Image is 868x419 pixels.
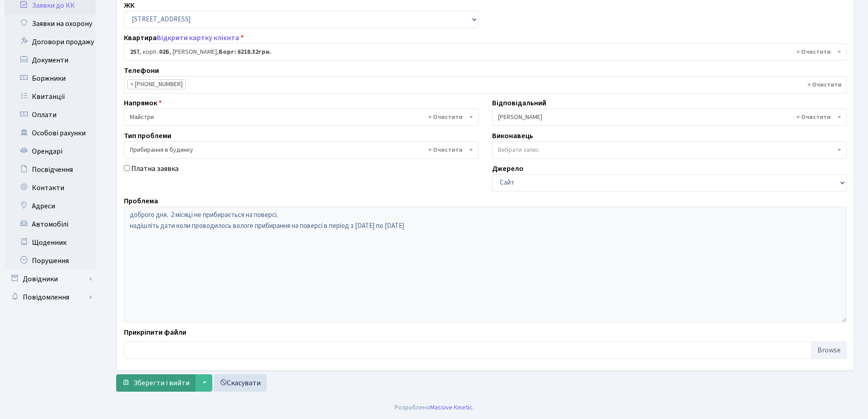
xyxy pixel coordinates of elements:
span: Прибирання в будинку [124,141,478,159]
span: Видалити всі елементи [428,145,462,155]
a: Відкрити картку клієнта [157,33,239,43]
label: Виконавець [492,130,533,141]
a: Заявки на охорону [5,15,96,33]
b: 257 [130,47,139,57]
a: Автомобілі [5,215,96,233]
a: Особові рахунки [5,124,96,142]
label: Проблема [124,196,158,207]
label: Напрямок [124,98,162,109]
a: Контакти [5,179,96,197]
a: Повідомлення [5,288,96,306]
span: <b>257</b>, корп.: <b>02Б</b>, Стрішна Юлія Борисівна, <b>Борг: 6218.32грн.</b> [130,47,835,57]
span: Майстри [124,109,478,126]
span: Зберегти і вийти [134,378,190,388]
label: Телефони [124,65,159,76]
a: Адреси [5,197,96,215]
span: <b>257</b>, корп.: <b>02Б</b>, Стрішна Юлія Борисівна, <b>Борг: 6218.32грн.</b> [124,43,847,61]
a: Massive Kinetic [430,403,473,412]
a: Квитанції [5,88,96,106]
a: Орендарі [5,142,96,160]
span: Синельник С.В. [498,113,835,122]
span: Видалити всі елементи [796,113,831,122]
span: Видалити всі елементи [807,80,842,89]
span: Прибирання в будинку [130,145,467,155]
a: Довідники [5,270,96,288]
span: × [130,80,134,89]
a: Боржники [5,69,96,88]
textarea: доброго дня. 2 місяці не прибирається на поверсі. надішліть дати коли проводилось вологе прибиран... [124,207,847,322]
button: Зберегти і вийти [116,374,195,392]
a: Щоденник [5,233,96,252]
label: Тип проблеми [124,130,171,141]
label: Платна заявка [131,163,179,174]
a: Документи [5,51,96,69]
a: Договори продажу [5,33,96,51]
label: Відповідальний [492,98,546,109]
b: 02Б [159,47,169,57]
span: Синельник С.В. [492,109,847,126]
span: Вибрати запис [498,145,539,155]
span: Видалити всі елементи [428,113,462,122]
a: Скасувати [214,374,267,392]
span: Видалити всі елементи [796,47,831,57]
b: Борг: 6218.32грн. [219,47,271,57]
a: Порушення [5,252,96,270]
a: Посвідчення [5,160,96,179]
label: Джерело [492,163,524,174]
div: Розроблено . [395,403,474,413]
label: Прикріпити файли [124,327,186,338]
label: Квартира [124,32,244,43]
span: Майстри [130,113,467,122]
li: +380634287418 [127,79,186,89]
a: Оплати [5,106,96,124]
